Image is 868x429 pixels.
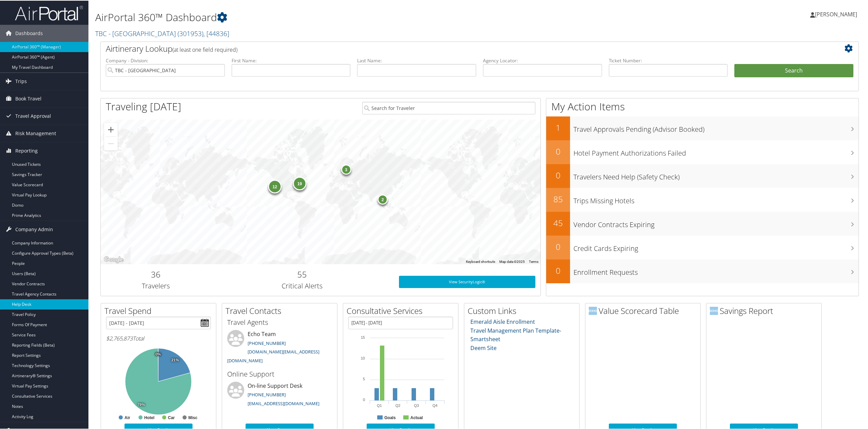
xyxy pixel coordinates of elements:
[468,304,579,316] h2: Custom Links
[106,57,225,63] label: Company - Division:
[470,326,561,343] a: Travel Management Plan Template- Smartsheet
[363,376,365,380] tspan: 5
[362,101,535,114] input: Search for Traveler
[483,57,602,63] label: Agency Locator:
[224,329,335,366] li: Echo Team
[227,348,319,363] a: [DOMAIN_NAME][EMAIL_ADDRESS][DOMAIN_NAME]
[589,304,700,316] h2: Value Scorecard Table
[168,415,175,419] text: Car
[15,4,83,20] img: airportal-logo.png
[106,268,205,280] h2: 36
[609,57,728,63] label: Ticket Number:
[15,124,56,141] span: Risk Management
[546,140,858,163] a: 0Hotel Payment Authorizations Failed
[106,42,790,54] h2: Airtinerary Lookup
[546,240,570,252] h2: 0
[546,193,570,204] h2: 85
[384,415,396,419] text: Goals
[106,281,205,290] h3: Travelers
[589,306,597,314] img: domo-logo.png
[178,28,203,37] span: ( 301953 )
[710,304,821,316] h2: Savings Report
[546,259,858,283] a: 0Enrollment Requests
[377,403,382,407] text: Q1
[216,281,389,290] h3: Critical Alerts
[546,187,858,211] a: 85Trips Missing Hotels
[102,255,125,264] img: Google
[15,220,53,237] span: Company Admin
[188,415,198,419] text: Misc
[104,136,118,150] button: Zoom out
[144,415,154,419] text: Hotel
[710,306,718,314] img: domo-logo.png
[414,403,419,407] text: Q3
[232,57,351,63] label: First Name:
[810,3,864,24] a: [PERSON_NAME]
[15,90,41,107] span: Book Travel
[573,216,858,229] h3: Vendor Contracts Expiring
[410,415,423,419] text: Actual
[172,45,237,53] span: (at least one field required)
[104,304,216,316] h2: Travel Spend
[466,259,495,264] button: Keyboard shortcuts
[203,28,229,37] span: , [ 44836 ]
[573,168,858,181] h3: Travelers Need Help (Safety Check)
[341,163,351,174] div: 3
[546,235,858,259] a: 0Credit Cards Expiring
[378,194,388,204] div: 2
[248,391,286,397] a: [PHONE_NUMBER]
[399,275,535,287] a: View SecurityLogic®
[106,99,181,113] h1: Traveling [DATE]
[137,402,145,406] tspan: 79%
[216,268,389,280] h2: 55
[395,403,400,407] text: Q2
[227,369,332,378] h3: Online Support
[248,339,286,346] a: [PHONE_NUMBER]
[546,211,858,235] a: 45Vendor Contracts Expiring
[573,121,858,133] h3: Travel Approvals Pending (Advisor Booked)
[104,122,118,136] button: Zoom in
[470,344,497,351] a: Deem Site
[470,317,535,325] a: Emerald Aisle Enrollment
[155,352,161,356] tspan: 0%
[224,381,335,409] li: On-line Support Desk
[546,145,570,157] h2: 0
[546,121,570,133] h2: 1
[102,255,125,264] a: Open this area in Google Maps (opens a new window)
[357,57,476,63] label: Last Name:
[546,99,858,113] h1: My Action Items
[573,192,858,205] h3: Trips Missing Hotels
[815,10,857,17] span: [PERSON_NAME]
[15,24,43,41] span: Dashboards
[106,334,133,341] span: $2,765,873
[546,264,570,276] h2: 0
[363,397,365,401] tspan: 0
[499,259,525,263] span: Map data ©2025
[106,334,211,341] h6: Total
[347,304,458,316] h2: Consultative Services
[361,355,365,360] tspan: 10
[124,415,130,419] text: Air
[171,357,179,362] tspan: 21%
[226,304,337,316] h2: Travel Contacts
[573,240,858,253] h3: Credit Cards Expiring
[573,144,858,157] h3: Hotel Payment Authorizations Failed
[15,107,51,124] span: Travel Approval
[546,163,858,187] a: 0Travelers Need Help (Safety Check)
[95,28,229,37] a: TBC - [GEOGRAPHIC_DATA]
[268,179,282,193] div: 12
[248,400,319,406] a: [EMAIL_ADDRESS][DOMAIN_NAME]
[546,217,570,228] h2: 45
[734,63,853,77] button: Search
[546,116,858,140] a: 1Travel Approvals Pending (Advisor Booked)
[546,169,570,180] h2: 0
[15,142,38,159] span: Reporting
[227,317,332,327] h3: Travel Agents
[529,259,538,263] a: Terms (opens in new tab)
[293,176,306,190] div: 19
[361,335,365,339] tspan: 15
[95,10,608,24] h1: AirPortal 360™ Dashboard
[15,72,27,89] span: Trips
[573,264,858,276] h3: Enrollment Requests
[432,403,437,407] text: Q4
